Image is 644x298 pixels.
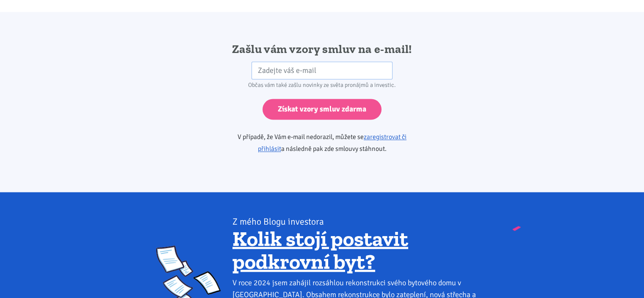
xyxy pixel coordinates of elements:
[213,131,431,155] p: V případě, že Vám e-mail nedorazil, můžete se a následně pak zde smlouvy stáhnout.
[232,215,488,227] div: Z mého Blogu investora
[232,226,408,274] a: Kolik stojí postavit podkrovní byt?
[263,99,381,120] input: Získat vzory smluv zdarma
[213,79,431,91] div: Občas vám také zašlu novinky ze světa pronájmů a investic.
[252,61,392,80] input: Zadejte váš e-mail
[213,42,431,57] h2: Zašlu vám vzory smluv na e-mail!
